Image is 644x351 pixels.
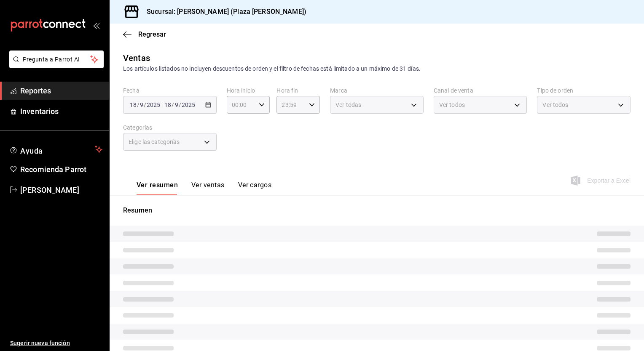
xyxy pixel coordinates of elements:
span: Elige las categorías [129,138,180,146]
font: Ver resumen [137,181,178,189]
span: / [137,101,140,108]
input: -- [174,101,179,108]
p: Resumen [123,205,631,215]
div: Pestañas de navegación [137,181,271,195]
label: Tipo de orden [537,88,631,93]
label: Hora fin [276,88,320,93]
div: Ventas [123,52,150,64]
span: / [179,101,181,108]
font: Sugerir nueva función [10,340,70,346]
label: Hora inicio [227,88,270,93]
a: Pregunta a Parrot AI [6,61,104,70]
font: Inventarios [20,107,59,116]
font: Recomienda Parrot [20,165,86,174]
button: open_drawer_menu [93,22,99,29]
label: Canal de venta [434,88,527,93]
span: Pregunta a Parrot AI [23,55,91,64]
button: Ver ventas [191,181,225,195]
button: Pregunta a Parrot AI [9,51,104,68]
h3: Sucursal: [PERSON_NAME] (Plaza [PERSON_NAME]) [140,7,306,17]
span: / [172,101,174,108]
label: Categorías [123,125,217,130]
font: [PERSON_NAME] [20,186,79,194]
input: -- [129,101,137,108]
span: Ver todas [335,101,361,109]
div: Los artículos listados no incluyen descuentos de orden y el filtro de fechas está limitado a un m... [123,64,631,73]
button: Ver cargos [238,181,272,195]
span: Regresar [138,30,166,38]
span: - [161,101,163,108]
label: Fecha [123,88,217,93]
font: Reportes [20,86,51,95]
label: Marca [330,88,424,93]
input: ---- [146,101,161,108]
span: Ver todos [439,101,465,109]
input: -- [164,101,172,108]
span: Ver todos [542,101,568,109]
button: Regresar [123,30,166,38]
span: Ayuda [20,144,91,154]
span: / [144,101,146,108]
input: ---- [181,101,196,108]
input: -- [140,101,144,108]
